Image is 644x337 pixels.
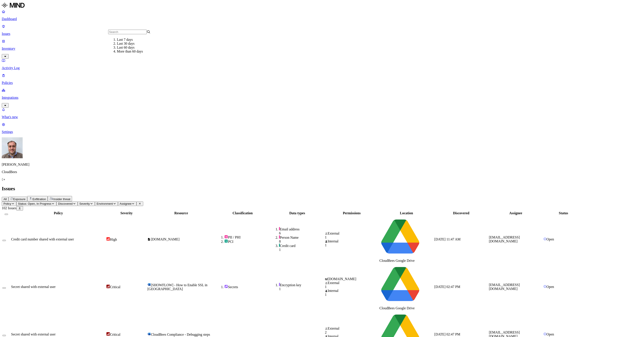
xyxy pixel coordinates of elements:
p: What's new [2,115,642,119]
span: All [3,197,7,201]
span: [EMAIL_ADDRESS][DOMAIN_NAME] [489,235,520,243]
span: CloudBees Google Drive [379,306,415,310]
div: Last 7 days [117,38,159,42]
span: Severity [79,202,90,205]
span: Critical [110,285,120,289]
span: Discovered [58,202,73,205]
span: Status: Open, In Progress [18,202,51,205]
div: Location [379,211,433,215]
div: 8 [279,240,324,243]
span: 102 Issues [2,206,16,210]
p: Issues [2,32,642,36]
span: Exposure [13,197,25,201]
input: Search [108,30,147,34]
a: Inventory [2,39,642,58]
p: Inventory [2,47,642,51]
span: [EMAIL_ADDRESS][DOMAIN_NAME] [489,283,520,291]
img: pii-line.svg [279,227,280,230]
div: Last 30 days [117,42,159,46]
div: Person Name [279,235,324,240]
span: Exfiltration [32,197,46,201]
p: Policies [2,81,642,85]
img: pci.svg [224,239,228,243]
span: Insider threat [53,197,70,201]
div: Secrets [224,285,269,289]
div: Discovered [434,211,488,215]
div: 1 [325,243,379,247]
p: Settings [2,130,642,134]
img: pci-line.svg [279,243,280,247]
a: MIND [2,2,642,10]
span: Open [546,332,554,336]
span: [DOMAIN_NAME] [151,237,180,241]
a: Issues [2,24,642,36]
div: 1 [279,287,324,291]
img: status-open.svg [543,285,546,288]
p: Activity Log [2,66,642,70]
a: Activity Log [2,59,642,70]
span: CloudBees Google Drive [379,259,415,262]
div: Status [543,211,583,215]
a: Settings [2,123,642,134]
span: CloudBees Compliance - Debugging steps [151,333,210,336]
button: Select row [2,240,6,241]
img: MIND [2,2,25,9]
div: 6 [279,231,324,235]
img: status-open.svg [543,237,546,240]
div: Encryption key [279,283,324,287]
span: Environment [97,202,113,205]
img: secret-line.svg [279,283,280,286]
h2: Issues [2,186,642,192]
div: Classification [216,211,269,215]
div: 1 [279,248,324,252]
span: Critical [110,333,120,336]
div: 2 [325,330,379,334]
img: microsoft-word.svg [147,283,151,286]
span: Policy [3,202,11,205]
div: Internal [325,239,379,243]
a: What's new [2,108,642,119]
div: Email address [279,227,324,231]
div: 1 [325,235,379,239]
a: Policies [2,73,642,85]
button: Select all [5,214,8,215]
span: [SHOWFLOW] - How to Enable SSL in [GEOGRAPHIC_DATA] [147,283,207,291]
div: 1 [325,285,379,289]
div: Data types [270,211,324,215]
span: High [110,238,117,241]
span: [DATE] 02:47 PM [434,285,460,289]
div: PII / PHI [224,235,269,239]
a: Integrations [2,88,642,107]
img: google-drive.svg [379,264,421,305]
span: [DATE] 02:47 PM [434,332,460,336]
p: CloudBees [2,170,642,174]
div: Permissions [325,211,379,215]
img: pii-line.svg [279,235,280,239]
div: Internal [325,289,379,293]
div: External [325,231,379,235]
div: Severity [106,211,146,215]
span: [DATE] 11:47 AM [434,237,461,241]
img: severity-critical.svg [106,285,110,288]
span: Secret shared with external user [11,285,55,289]
div: Assignee [489,211,543,215]
div: Credit card [279,243,324,248]
p: Integrations [2,96,642,100]
button: Select row [2,287,6,289]
div: Resource [147,211,215,215]
img: secret.svg [224,285,228,288]
img: severity-critical.svg [106,332,110,336]
img: Filip Vlasic [2,137,23,158]
div: PCI [224,239,269,244]
img: pii.svg [224,235,228,238]
div: Last 60 days [117,46,159,49]
img: severity-high.svg [106,237,110,241]
span: Assignee [120,202,132,205]
div: Policy [11,211,106,215]
div: [DOMAIN_NAME] [325,277,379,281]
div: 1 [325,293,379,297]
img: microsoft-word.svg [147,332,151,336]
span: Open [546,237,554,241]
span: Open [546,285,554,289]
img: google-drive.svg [379,216,421,258]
